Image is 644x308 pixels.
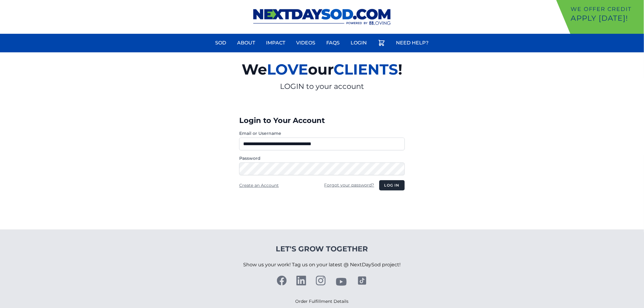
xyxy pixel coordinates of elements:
a: Create an Account [239,183,279,188]
p: Apply [DATE]! [571,13,642,23]
p: LOGIN to your account [171,82,473,91]
label: Password [239,155,405,161]
h4: Let's Grow Together [243,244,401,254]
a: Need Help? [393,36,432,50]
a: Videos [293,36,319,50]
a: Order Fulfillment Details [296,299,349,304]
button: Log in [379,180,405,191]
a: Forgot your password? [324,182,374,188]
span: CLIENTS [334,61,398,78]
p: We offer Credit [571,5,642,13]
a: Login [347,36,371,50]
a: FAQs [323,36,344,50]
a: About [234,36,259,50]
span: LOVE [267,61,308,78]
a: Impact [263,36,289,50]
a: Sod [212,36,230,50]
label: Email or Username [239,130,405,136]
h3: Login to Your Account [239,116,405,125]
h2: We our ! [171,57,473,82]
p: Show us your work! Tag us on your latest @ NextDaySod project! [243,254,401,276]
